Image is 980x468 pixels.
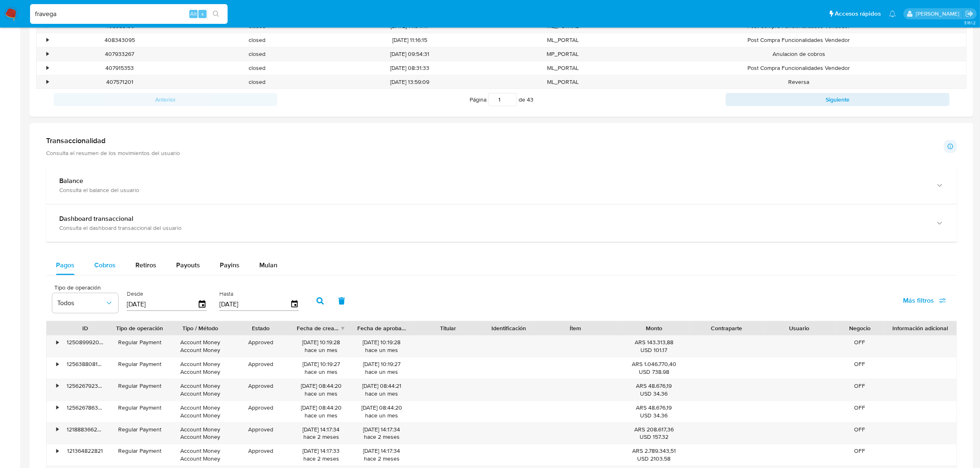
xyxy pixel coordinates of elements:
div: [DATE] 09:54:31 [326,47,494,61]
div: 407933267 [51,47,188,61]
button: search-icon [207,8,224,20]
div: Anulacion de cobros [631,47,966,61]
span: Página de [470,93,533,106]
div: • [47,64,49,72]
div: ML_PORTAL [494,61,631,75]
div: Post Compra Funcionalidades Vendedor [631,61,966,75]
div: MP_PORTAL [494,47,631,61]
div: • [47,22,49,30]
span: 3.161.2 [964,19,976,26]
span: s [201,10,204,18]
div: ML_PORTAL [494,33,631,47]
p: julian.lasala@mercadolibre.com [916,10,962,18]
span: 43 [527,95,533,104]
a: Salir [965,9,974,18]
div: Reversa [631,75,966,89]
div: closed [188,33,325,47]
div: closed [188,75,325,89]
div: 407915353 [51,61,188,75]
input: Buscar usuario o caso... [30,9,228,19]
div: • [47,50,49,58]
div: closed [188,47,325,61]
div: ML_PORTAL [494,75,631,89]
div: Post Compra Funcionalidades Vendedor [631,33,966,47]
div: • [47,36,49,44]
button: Siguiente [726,93,950,106]
div: • [47,78,49,86]
div: closed [188,61,325,75]
a: Notificaciones [889,10,896,17]
div: [DATE] 13:59:09 [326,75,494,89]
span: Alt [190,10,197,18]
div: [DATE] 08:31:33 [326,61,494,75]
div: 408343095 [51,33,188,47]
span: Accesos rápidos [835,9,881,18]
div: [DATE] 11:16:15 [326,33,494,47]
div: 407571201 [51,75,188,89]
button: Anterior [54,93,277,106]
